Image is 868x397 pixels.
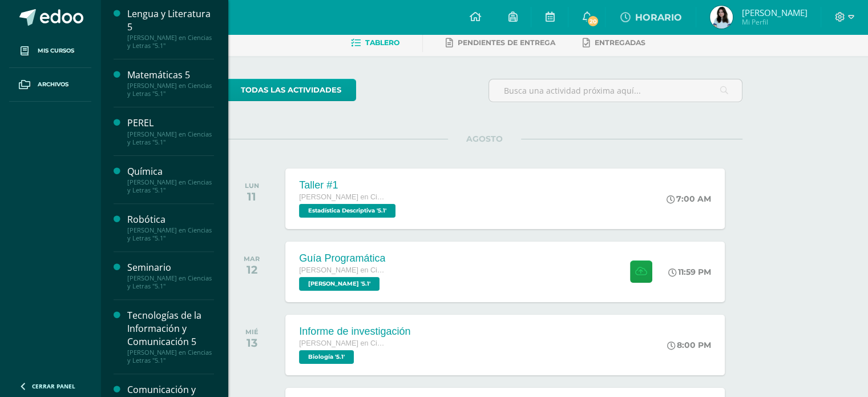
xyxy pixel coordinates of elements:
span: AGOSTO [448,134,521,144]
div: PEREL [127,117,214,130]
a: Robótica[PERSON_NAME] en Ciencias y Letras "5.1" [127,213,214,242]
a: Matemáticas 5[PERSON_NAME] en Ciencias y Letras "5.1" [127,69,214,98]
div: Lengua y Literatura 5 [127,7,214,34]
div: Matemáticas 5 [127,69,214,82]
img: 4a8f2d568a67eeac49c5c4e004588209.png [710,6,733,29]
div: 13 [245,336,259,350]
span: [PERSON_NAME] [741,7,807,18]
span: Archivos [38,80,68,89]
div: [PERSON_NAME] en Ciencias y Letras "5.1" [127,274,214,290]
div: [PERSON_NAME] en Ciencias y Letras "5.1" [127,82,214,98]
div: 11:59 PM [668,267,711,277]
div: Robótica [127,213,214,226]
a: Química[PERSON_NAME] en Ciencias y Letras "5.1" [127,165,214,194]
span: Estadística Descriptiva '5.1' [299,204,395,218]
a: todas las Actividades [226,79,356,101]
span: Mi Perfil [741,17,807,27]
div: [PERSON_NAME] en Ciencias y Letras "5.1" [127,226,214,242]
div: [PERSON_NAME] en Ciencias y Letras "5.1" [127,348,214,364]
span: PEREL '5.1' [299,277,380,291]
span: Mis cursos [38,46,74,55]
div: [PERSON_NAME] en Ciencias y Letras "5.1" [127,130,214,146]
span: [PERSON_NAME] en Ciencias y Letras [299,266,385,274]
span: [PERSON_NAME] en Ciencias y Letras [299,193,385,201]
span: Tablero [365,38,399,47]
a: Archivos [9,68,91,102]
span: Biología '5.1' [299,350,354,364]
div: MAR [244,255,260,263]
span: Entregadas [595,38,645,47]
a: Pendientes de entrega [446,34,555,52]
a: Tablero [351,34,399,52]
div: Informe de investigación [299,326,410,338]
div: Guía Programática [299,252,385,264]
a: Tecnologías de la Información y Comunicación 5[PERSON_NAME] en Ciencias y Letras "5.1" [127,309,214,364]
div: Seminario [127,261,214,274]
div: LUN [245,182,259,190]
span: 20 [587,15,599,27]
div: [PERSON_NAME] en Ciencias y Letras "5.1" [127,34,214,50]
span: Pendientes de entrega [458,38,555,47]
div: 11 [245,190,259,203]
div: Tecnologías de la Información y Comunicación 5 [127,309,214,348]
div: Química [127,165,214,178]
a: Mis cursos [9,34,91,68]
a: Seminario[PERSON_NAME] en Ciencias y Letras "5.1" [127,261,214,290]
a: Lengua y Literatura 5[PERSON_NAME] en Ciencias y Letras "5.1" [127,7,214,50]
div: 8:00 PM [667,340,711,350]
div: 7:00 AM [667,194,711,204]
div: [PERSON_NAME] en Ciencias y Letras "5.1" [127,178,214,194]
span: [PERSON_NAME] en Ciencias y Letras [299,339,385,347]
a: PEREL[PERSON_NAME] en Ciencias y Letras "5.1" [127,117,214,146]
div: Taller #1 [299,179,398,191]
span: Cerrar panel [32,382,75,390]
a: Entregadas [583,34,645,52]
input: Busca una actividad próxima aquí... [489,79,742,102]
span: HORARIO [635,12,681,23]
div: MIÉ [245,328,259,336]
div: 12 [244,263,260,276]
